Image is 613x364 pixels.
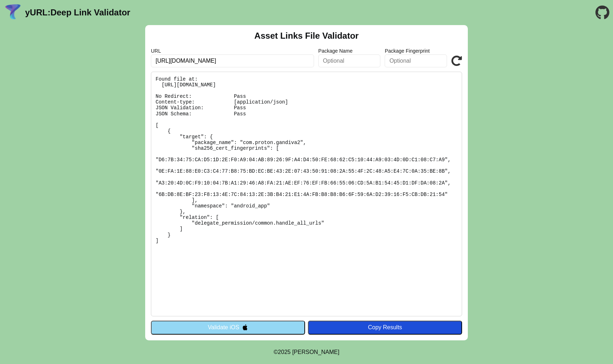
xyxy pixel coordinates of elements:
label: Package Name [318,48,381,54]
input: Required [151,54,314,67]
input: Optional [385,54,447,67]
pre: Found file at: [URL][DOMAIN_NAME] No Redirect: Pass Content-type: [application/json] JSON Validat... [151,72,462,316]
img: yURL Logo [4,3,22,22]
label: URL [151,48,314,54]
button: Validate iOS [151,321,305,334]
input: Optional [318,54,381,67]
a: yURL:Deep Link Validator [25,8,130,18]
footer: © [274,340,339,364]
label: Package Fingerprint [385,48,447,54]
img: appleIcon.svg [242,324,248,330]
button: Copy Results [308,321,462,334]
a: Michael Ibragimchayev's Personal Site [292,349,339,355]
span: 2025 [278,349,291,355]
h2: Asset Links File Validator [255,31,359,41]
div: Copy Results [312,324,458,331]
